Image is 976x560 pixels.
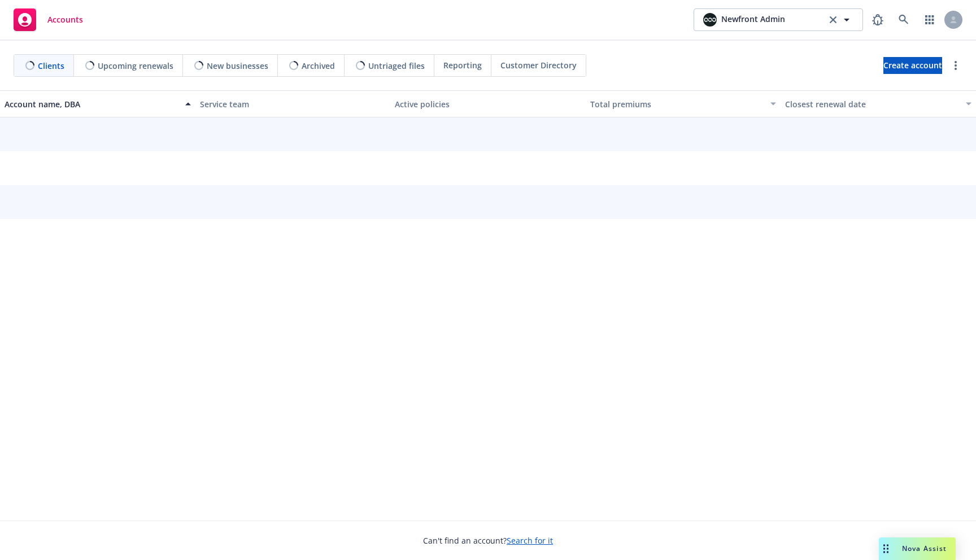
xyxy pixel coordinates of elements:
span: Upcoming renewals [98,60,173,72]
a: clear selection [826,13,840,27]
a: Search for it [507,535,553,546]
span: Can't find an account? [423,535,553,546]
a: Switch app [918,8,941,31]
span: Archived [302,60,335,72]
div: Total premiums [590,98,764,110]
span: New businesses [207,60,268,72]
span: Clients [38,60,64,72]
button: Closest renewal date [781,90,976,117]
button: Nova Assist [879,537,956,560]
a: Accounts [9,4,88,36]
span: Reporting [443,59,482,71]
span: Nova Assist [902,544,947,553]
span: Newfront Admin [721,13,785,27]
button: photoNewfront Adminclear selection [694,8,863,31]
a: Create account [883,57,942,74]
div: Account name, DBA [5,98,178,110]
div: Active policies [395,98,581,110]
a: Search [892,8,915,31]
button: Total premiums [586,90,781,117]
span: Untriaged files [368,60,425,72]
button: Active policies [390,90,586,117]
a: more [949,59,962,72]
div: Drag to move [879,537,893,560]
span: Create account [883,55,942,76]
a: Report a Bug [866,8,889,31]
button: Service team [195,90,391,117]
span: Accounts [47,15,83,24]
img: photo [703,13,717,27]
div: Closest renewal date [785,98,959,110]
span: Customer Directory [500,59,577,71]
div: Service team [200,98,386,110]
